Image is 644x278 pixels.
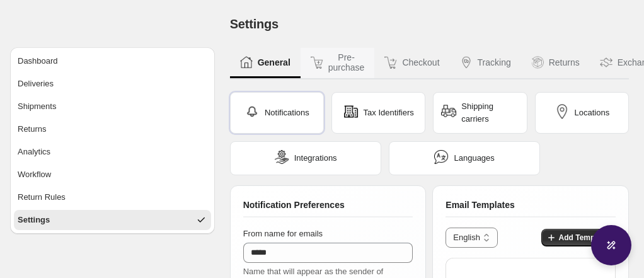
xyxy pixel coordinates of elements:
span: Returns [18,123,47,136]
span: Settings [18,214,50,226]
span: Deliveries [18,78,54,90]
button: Analytics [14,142,211,162]
div: Email Templates [446,199,616,217]
button: Return Rules [14,187,211,207]
span: Locations [575,107,610,119]
button: Pre-purchase [301,48,375,78]
button: Settings [14,210,211,230]
span: Add Template [559,233,608,243]
button: Tracking [450,48,521,78]
span: From name for emails [243,229,323,238]
span: Shipments [18,100,56,113]
img: Returns icon [531,56,544,69]
img: General icon [240,56,253,69]
button: Shipments [14,96,211,117]
img: Pre-purchase icon [311,56,323,69]
div: Notification Preferences [243,199,413,217]
span: Dashboard [18,55,58,67]
button: Dashboard [14,51,211,71]
span: Analytics [18,146,50,158]
span: Languages [454,152,494,165]
span: Notifications [265,107,309,119]
button: Add Template [541,229,616,246]
button: Returns [521,48,590,78]
span: Shipping carriers [461,100,519,125]
button: Checkout [374,48,449,78]
button: Workflow [14,165,211,185]
button: General [230,48,301,78]
span: Tax Identifiers [364,107,414,119]
img: Tracking icon [460,56,473,69]
img: Checkout icon [384,56,397,69]
img: Exchanges icon [600,56,612,69]
span: Integrations [294,152,337,165]
span: Settings [230,17,279,31]
button: Returns [14,119,211,139]
span: Return Rules [18,191,66,204]
span: Workflow [18,168,51,181]
button: Deliveries [14,74,211,94]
